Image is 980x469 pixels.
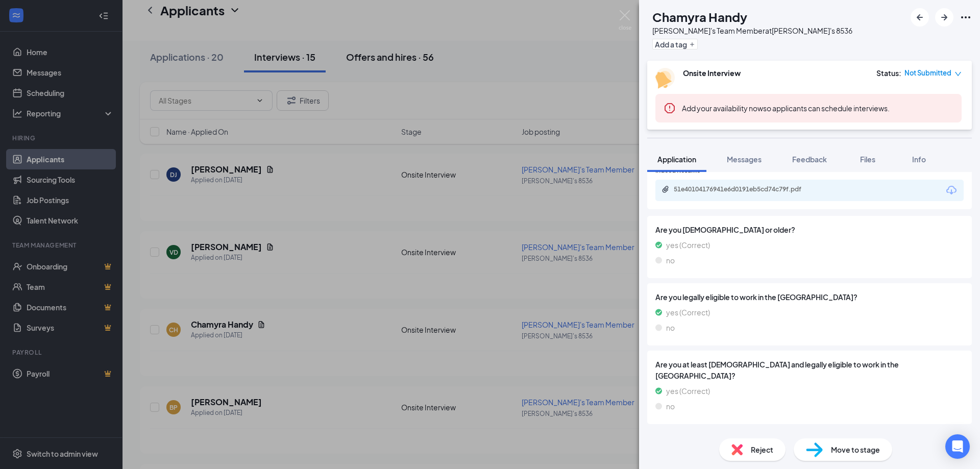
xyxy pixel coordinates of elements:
span: Not Submitted [904,68,951,78]
span: Info [912,155,926,164]
button: ArrowRight [935,8,953,27]
span: Messages [727,155,762,164]
span: Application [657,155,696,164]
span: Reject [751,444,773,455]
svg: Plus [689,41,695,47]
b: Onsite Interview [683,68,741,78]
span: down [954,70,962,78]
button: ArrowLeftNew [911,8,929,27]
div: 51e40104176941e6d0191eb5cd74c79f.pdf [674,185,817,193]
span: Are you at least [DEMOGRAPHIC_DATA] and legally eligible to work in the [GEOGRAPHIC_DATA]? [655,359,964,381]
div: [PERSON_NAME]'s Team Member at [PERSON_NAME]'s 8536 [652,26,852,36]
span: Are you legally eligible to work in the [GEOGRAPHIC_DATA]? [655,291,964,303]
svg: Paperclip [661,185,670,193]
svg: Download [945,184,958,196]
span: yes (Correct) [666,239,710,251]
span: Move to stage [831,444,880,455]
span: yes (Correct) [666,385,710,397]
svg: ArrowLeftNew [914,11,926,23]
span: yes (Correct) [666,307,710,318]
button: PlusAdd a tag [652,39,698,50]
svg: ArrowRight [938,11,950,23]
span: no [666,255,675,266]
svg: Ellipses [960,11,972,23]
div: Open Intercom Messenger [945,434,970,459]
span: Files [860,155,875,164]
span: no [666,322,675,333]
a: Paperclip51e40104176941e6d0191eb5cd74c79f.pdf [661,185,827,195]
span: no [666,401,675,412]
h1: Chamyra Handy [652,8,747,26]
span: Feedback [792,155,827,164]
div: Status : [876,68,901,78]
button: Add your availability now [682,103,763,113]
span: Are you [DEMOGRAPHIC_DATA] or older? [655,224,964,235]
span: so applicants can schedule interviews. [682,104,890,113]
svg: Error [664,102,676,114]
